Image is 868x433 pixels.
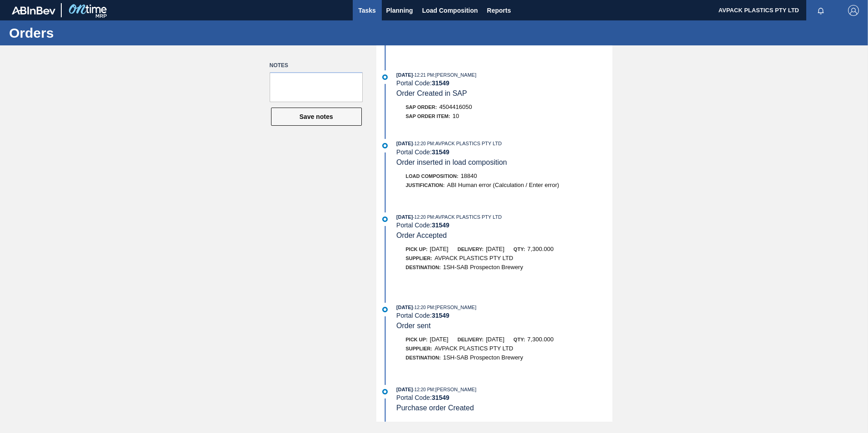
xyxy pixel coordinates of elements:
[432,312,449,319] strong: 31549
[432,148,449,156] strong: 31549
[453,113,459,119] span: 10
[430,246,449,252] span: [DATE]
[357,5,377,16] span: Tasks
[413,215,434,220] span: - 12:20 PM
[486,336,504,343] span: [DATE]
[439,103,472,110] span: 4504416050
[396,72,413,78] span: [DATE]
[528,246,554,252] span: 7,300.000
[447,182,559,188] span: ABI Human error (Calculation / Enter error)
[9,28,170,38] h1: Orders
[396,79,612,87] div: Portal Code:
[406,104,437,110] span: SAP Order:
[396,231,447,239] span: Order Accepted
[396,158,507,166] span: Order inserted in load composition
[396,312,612,319] div: Portal Code:
[528,336,554,343] span: 7,300.000
[432,394,449,401] strong: 31549
[406,256,433,261] span: Supplier:
[432,221,449,229] strong: 31549
[406,182,445,188] span: Justification:
[413,387,434,392] span: - 12:20 PM
[386,5,413,16] span: Planning
[806,4,835,17] button: Notifications
[396,89,467,97] span: Order Created in SAP
[406,246,428,252] span: Pick up:
[396,148,612,156] div: Portal Code:
[513,246,525,252] span: Qty:
[461,172,477,179] span: 18840
[271,108,362,126] button: Save notes
[430,336,449,343] span: [DATE]
[434,214,502,220] span: : AVPACK PLASTICS PTY LTD
[396,322,431,330] span: Order sent
[413,305,434,310] span: - 12:20 PM
[487,5,511,16] span: Reports
[413,141,434,146] span: - 12:20 PM
[513,337,525,342] span: Qty:
[270,59,363,72] label: Notes
[382,216,388,222] img: atual
[486,246,504,252] span: [DATE]
[396,305,413,310] span: [DATE]
[382,143,388,148] img: atual
[396,394,612,401] div: Portal Code:
[443,354,523,361] span: 1SH-SAB Prospecton Brewery
[382,74,388,80] img: atual
[396,214,413,220] span: [DATE]
[413,73,434,78] span: - 12:21 PM
[434,345,513,352] span: AVPACK PLASTICS PTY LTD
[406,346,433,351] span: Supplier:
[382,389,388,394] img: atual
[434,387,477,392] span: : [PERSON_NAME]
[396,141,413,146] span: [DATE]
[434,305,477,310] span: : [PERSON_NAME]
[406,265,441,270] span: Destination:
[434,141,502,146] span: : AVPACK PLASTICS PTY LTD
[12,6,55,15] img: TNhmsLtSVTkK8tSr43FrP2fwEKptu5GPRR3wAAAABJRU5ErkJggg==
[406,173,459,179] span: Load Composition :
[396,404,474,412] span: Purchase order Created
[406,355,441,360] span: Destination:
[458,337,483,342] span: Delivery:
[434,72,477,78] span: : [PERSON_NAME]
[458,246,483,252] span: Delivery:
[382,307,388,312] img: atual
[443,264,523,271] span: 1SH-SAB Prospecton Brewery
[848,5,859,16] img: Logout
[434,255,513,261] span: AVPACK PLASTICS PTY LTD
[422,5,478,16] span: Load Composition
[396,387,413,392] span: [DATE]
[432,79,449,87] strong: 31549
[396,221,612,229] div: Portal Code:
[406,113,450,119] span: SAP Order Item:
[406,337,428,342] span: Pick up:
